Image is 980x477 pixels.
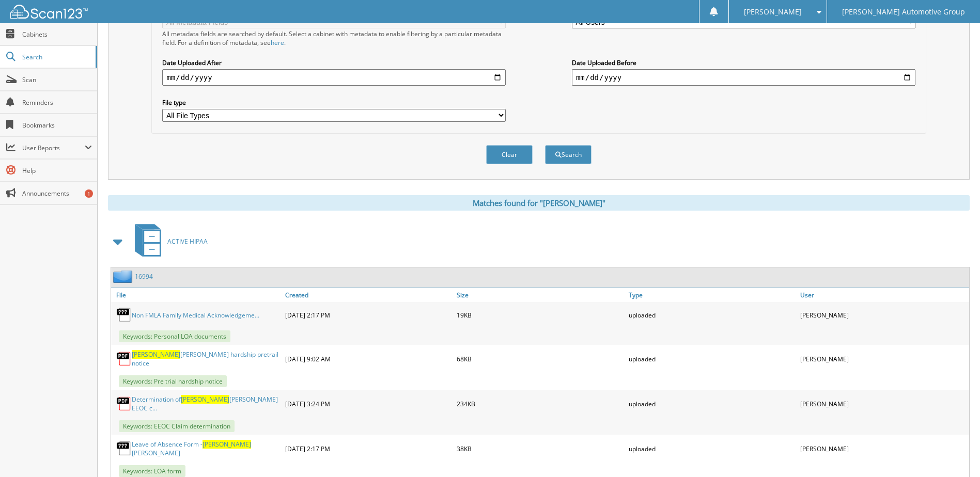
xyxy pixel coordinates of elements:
[162,98,506,107] label: File type
[626,347,798,370] div: uploaded
[798,392,969,415] div: [PERSON_NAME]
[132,311,259,320] a: Non FMLA Family Medical Acknowledgeme...
[162,29,506,47] div: All metadata fields are searched by default. Select a cabinet with metadata to enable filtering b...
[22,98,92,107] span: Reminders
[22,166,92,175] span: Help
[162,58,506,67] label: Date Uploaded After
[842,9,965,15] span: [PERSON_NAME] Automotive Group
[486,145,533,164] button: Clear
[626,437,798,460] div: uploaded
[162,69,506,86] input: start
[798,305,969,325] div: [PERSON_NAME]
[108,195,970,211] div: Matches found for "[PERSON_NAME]"
[283,305,454,325] div: [DATE] 2:17 PM
[119,330,230,342] span: Keywords: Personal LOA documents
[22,75,92,84] span: Scan
[454,305,626,325] div: 19KB
[545,145,592,164] button: Search
[113,270,135,283] img: folder2.png
[572,58,915,67] label: Date Uploaded Before
[22,53,90,61] span: Search
[132,440,280,457] a: Leave of Absence Form -[PERSON_NAME][PERSON_NAME]
[454,288,626,302] a: Size
[129,221,208,262] a: ACTIVE HIPAA
[22,189,92,198] span: Announcements
[10,5,88,19] img: scan123-logo-white.svg
[111,288,283,302] a: File
[798,347,969,370] div: [PERSON_NAME]
[85,189,93,198] div: 1
[798,437,969,460] div: [PERSON_NAME]
[271,38,284,47] a: here
[454,392,626,415] div: 234KB
[454,437,626,460] div: 38KB
[283,392,454,415] div: [DATE] 3:24 PM
[116,441,132,456] img: generic.png
[283,437,454,460] div: [DATE] 2:17 PM
[116,351,132,367] img: PDF.png
[119,420,235,432] span: Keywords: EEOC Claim determination
[181,395,229,404] span: [PERSON_NAME]
[116,307,132,323] img: generic.png
[626,288,798,302] a: Type
[22,144,85,152] span: User Reports
[744,9,802,15] span: [PERSON_NAME]
[132,395,280,412] a: Determination of[PERSON_NAME][PERSON_NAME] EEOC c...
[928,427,980,477] iframe: Chat Widget
[626,392,798,415] div: uploaded
[22,30,92,39] span: Cabinets
[572,69,915,86] input: end
[135,272,153,281] a: 16994
[119,465,185,477] span: Keywords: LOA form
[454,347,626,370] div: 68KB
[283,288,454,302] a: Created
[119,375,227,387] span: Keywords: Pre trial hardship notice
[203,440,251,449] span: [PERSON_NAME]
[626,305,798,325] div: uploaded
[116,396,132,411] img: PDF.png
[132,350,180,359] span: [PERSON_NAME]
[798,288,969,302] a: User
[132,350,280,368] a: [PERSON_NAME][PERSON_NAME] hardship pretrail notice
[283,347,454,370] div: [DATE] 9:02 AM
[167,237,208,246] span: ACTIVE HIPAA
[22,121,92,130] span: Bookmarks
